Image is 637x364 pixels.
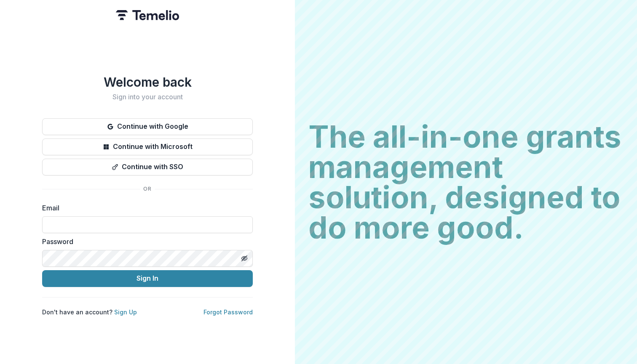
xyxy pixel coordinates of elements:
button: Continue with SSO [42,159,253,175]
button: Toggle password visibility [238,252,251,265]
p: Don't have an account? [42,308,137,316]
img: Temelio [116,10,179,20]
a: Sign Up [114,308,137,316]
button: Sign In [42,270,253,287]
label: Password [42,236,248,247]
label: Email [42,203,248,213]
h2: Sign into your account [42,93,253,101]
h1: Welcome back [42,74,253,90]
a: Forgot Password [203,308,253,316]
button: Continue with Google [42,118,253,135]
button: Continue with Microsoft [42,138,253,155]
